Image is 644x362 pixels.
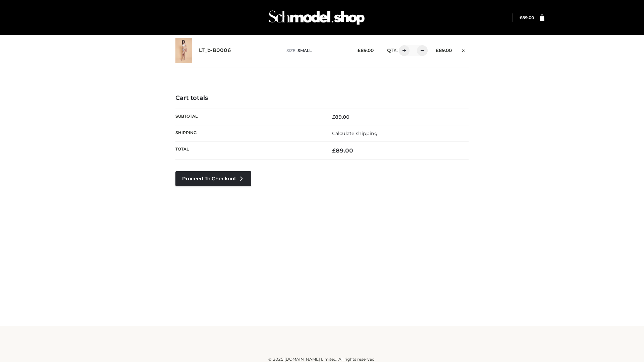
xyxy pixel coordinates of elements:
p: size : [286,48,347,54]
span: £ [332,114,335,120]
div: QTY: [380,45,425,56]
span: £ [358,48,361,53]
span: SMALL [298,48,312,53]
a: Calculate shipping [332,130,378,136]
a: LT_b-B0006 [199,47,231,54]
bdi: 89.00 [332,114,350,120]
a: Remove this item [459,45,469,54]
bdi: 89.00 [332,147,353,154]
span: £ [520,15,522,20]
h4: Cart totals [175,95,469,102]
span: £ [332,147,336,154]
a: Proceed to Checkout [175,171,251,186]
th: Total [175,142,322,160]
th: Subtotal [175,109,322,125]
span: £ [436,48,439,53]
a: £89.00 [520,15,534,20]
bdi: 89.00 [520,15,534,20]
img: Schmodel Admin 964 [266,4,367,31]
bdi: 89.00 [358,48,374,53]
th: Shipping [175,125,322,141]
bdi: 89.00 [436,48,452,53]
